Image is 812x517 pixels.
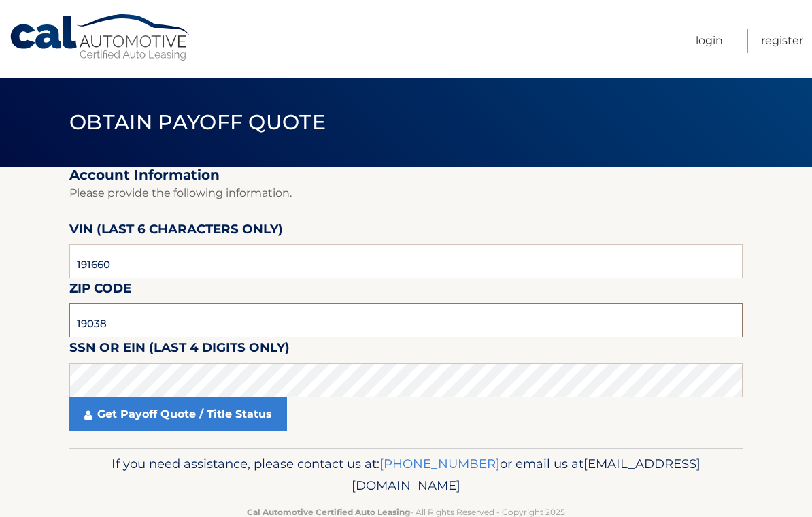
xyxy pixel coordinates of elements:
label: Zip Code [69,278,131,303]
h2: Account Information [69,167,743,184]
label: SSN or EIN (last 4 digits only) [69,337,290,363]
a: Get Payoff Quote / Title Status [69,397,287,431]
span: Obtain Payoff Quote [69,110,326,135]
p: If you need assistance, please contact us at: or email us at [78,453,734,497]
label: VIN (last 6 characters only) [69,219,283,244]
a: [PHONE_NUMBER] [379,456,500,471]
a: Cal Automotive [9,14,192,62]
a: Login [696,29,723,53]
strong: Cal Automotive Certified Auto Leasing [247,507,410,517]
p: Please provide the following information. [69,184,743,203]
a: Register [761,29,803,53]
